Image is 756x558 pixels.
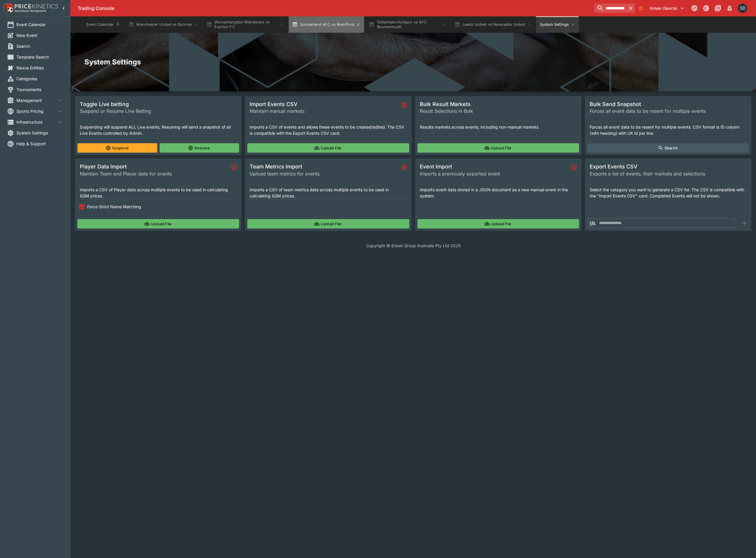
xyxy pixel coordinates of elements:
[203,16,287,33] button: Wolverhampton Wanderers vs Everton FC
[16,43,63,49] span: Search
[701,3,711,13] button: Toggle light/dark mode
[250,124,407,136] p: Imports a CSV of events and allows these events to be created/edited. The CSV is compatible with ...
[590,107,747,115] span: Forces all event data to be resent for multiple events
[16,54,63,60] span: Template Search
[417,143,579,153] button: Upload File
[636,4,645,13] button: No Bookmarks
[689,3,700,13] button: Connected to PK
[84,57,742,66] h2: System Settings
[590,187,747,199] p: Select the category you want to generate a CSV for. The CSV is compatible with the "Import Events...
[536,16,579,33] button: System Settings
[420,163,569,170] span: Event Import
[70,243,756,249] p: Copyright © Entain Group Australia Pty Ltd 2025
[590,163,747,170] span: Export Events CSV
[250,107,398,115] span: Maintain manual markets
[77,5,592,11] div: Trading Console
[713,3,723,13] button: Documentation
[16,141,63,147] span: Help & Support
[16,86,63,93] span: Tournaments
[16,119,56,125] span: Infrastructure
[289,16,364,33] button: Sunderland AFC vs Brentford
[250,101,398,107] span: Import Events CSV
[420,124,577,130] p: Results markets across events, including non-manual markets.
[80,187,237,199] p: Imports a CSV of Player data across multiple events to be used in calculating SGM prices.
[80,124,237,136] p: Suspending will suspend ALL Live events, Resuming will send a snapshot of all Live Events control...
[16,76,63,82] span: Categories
[647,4,688,13] button: Select Tenant
[420,101,577,107] span: Bulk Result Markets
[420,107,577,115] span: Result Selections in Bulk
[451,16,535,33] button: Leeds United vs Newcastle United
[15,4,58,8] img: PriceKinetics
[80,101,237,107] span: Toggle Live betting
[15,10,46,12] img: Sportsbook Management
[2,2,13,14] img: PriceKinetics Logo
[250,170,398,177] span: Upload team metrics for events
[738,4,747,13] div: Scott Dowdall
[16,65,63,71] span: Nexus Entities
[724,3,735,13] button: Notifications
[420,187,577,199] p: Imports event data stored in a JSON document as a new manual event in the system.
[736,2,749,15] button: Scott Dowdall
[365,16,450,33] button: Tottenham Hotspur vs AFC Bournemouth
[16,32,63,38] span: New Event
[247,143,409,153] button: Upload File
[16,108,56,114] span: Sports Pricing
[250,163,398,170] span: Team Metrics Import
[77,143,157,153] button: Suspend
[80,170,229,177] span: Maintain Team and Player data for events
[587,143,749,153] button: Search
[77,219,239,228] button: Upload File
[80,163,229,170] span: Player Data Import
[590,170,747,177] span: Exports a list of events, their markets and selections
[87,204,141,210] span: Force Strict Name Matching
[16,97,56,103] span: Management
[250,187,407,199] p: Imports a CSV of team metrics data across multiple events to be used in calculating SGM prices.
[160,143,239,153] button: Resume
[125,16,202,33] button: Manchester United vs Burnley
[83,16,124,33] button: Event Calendar
[16,130,63,136] span: System Settings
[590,124,747,136] p: Forces all event data to be resent for multiple events. CSV format is ID column (with heading) wi...
[16,21,63,28] span: Event Calendar
[594,4,627,13] input: search
[590,101,747,107] span: Bulk Send Snapshot
[420,170,569,177] span: Imports a previously exported event
[417,219,579,228] button: Upload File
[80,107,237,115] span: Suspend or Resume Live Betting
[247,219,409,228] button: Upload File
